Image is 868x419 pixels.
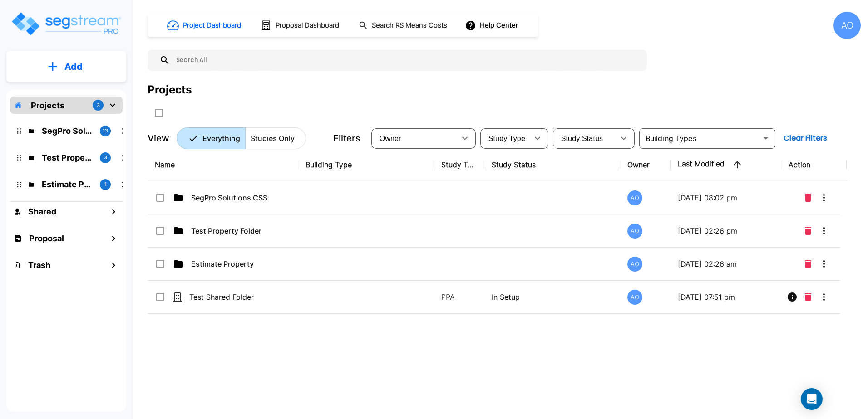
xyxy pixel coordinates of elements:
button: Delete [801,288,815,306]
h1: Project Dashboard [183,20,241,31]
input: Building Types [642,132,758,145]
button: Search RS Means Costs [355,17,452,34]
p: Test Property Folder [42,151,93,164]
button: More-Options [815,255,833,273]
div: Open Intercom Messenger [801,388,823,410]
h1: Trash [28,259,50,271]
p: 1 [104,180,107,188]
p: SegPro Solutions CSS [42,125,93,137]
div: Select [373,126,456,151]
h1: Search RS Means Costs [372,20,447,31]
div: AO [627,290,642,305]
p: Studies Only [251,133,295,144]
th: Name [148,148,298,181]
p: PPA [441,292,477,302]
button: Proposal Dashboard [257,16,344,35]
button: Open [759,132,772,145]
button: Help Center [463,17,522,34]
button: More-Options [815,189,833,207]
h1: Shared [28,205,56,218]
span: Owner [380,135,401,142]
button: Clear Filters [780,129,831,147]
th: Study Type [434,148,484,181]
button: SelectAll [150,104,168,122]
th: Last Modified [671,148,781,181]
p: Filters [333,132,360,145]
div: AO [627,224,642,239]
p: [DATE] 02:26 am [678,258,774,269]
th: Action [781,148,847,181]
p: 13 [103,127,108,135]
button: More-Options [815,222,833,240]
button: Delete [801,255,815,273]
div: AO [627,257,642,272]
img: Logo [10,11,122,37]
input: Search All [170,50,642,71]
p: Add [64,60,83,73]
button: Delete [801,222,815,240]
div: AO [833,12,861,39]
button: Delete [801,189,815,207]
p: [DATE] 08:02 pm [678,192,774,203]
p: 3 [97,102,100,109]
p: Estimate Property [191,258,282,269]
p: SegPro Solutions CSS [191,192,282,203]
th: Owner [620,148,671,181]
div: Platform [177,127,306,149]
p: Estimate Property [42,178,93,190]
div: Select [482,126,528,151]
h1: Proposal [29,232,64,244]
div: Select [555,126,615,151]
p: [DATE] 07:51 pm [678,292,774,302]
p: Everything [202,133,240,144]
p: 3 [104,154,107,161]
button: Everything [177,127,246,149]
button: Info [783,288,801,306]
button: Studies Only [245,127,306,149]
p: Test Property Folder [191,225,282,236]
p: View [148,132,169,145]
p: [DATE] 02:26 pm [678,225,774,236]
button: Add [6,54,126,80]
h1: Proposal Dashboard [276,20,339,31]
th: Study Status [484,148,620,181]
div: Projects [148,82,192,98]
p: In Setup [492,292,613,302]
button: More-Options [815,288,833,306]
span: Study Type [488,135,525,142]
p: Test Shared Folder [189,292,280,302]
div: AO [627,190,642,205]
span: Study Status [561,135,603,142]
p: Projects [31,99,64,112]
th: Building Type [298,148,434,181]
button: Project Dashboard [163,15,246,35]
